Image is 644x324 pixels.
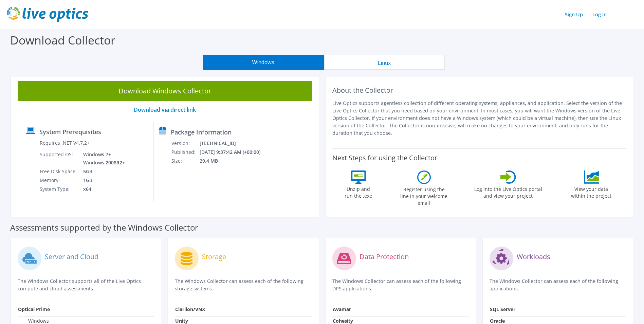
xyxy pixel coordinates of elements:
button: Linux [324,55,445,70]
label: Storage [202,253,226,260]
td: System Type: [39,185,78,194]
a: Download via direct link [134,106,196,113]
td: Published: [171,148,199,157]
label: Register using the line in your welcome email [399,184,449,206]
label: Download Collector [10,32,115,48]
td: x64 [78,185,126,194]
label: System Prerequisites [39,128,101,135]
td: 5GB [78,167,126,176]
p: Live Optics supports agentless collection of different operating systems, appliances, and applica... [332,100,627,137]
td: Memory: [39,176,78,185]
img: live_optics_svg.svg [7,7,88,22]
a: Download Windows Collector [18,81,312,101]
h2: About the Collector [332,86,627,94]
p: The Windows Collector can assess each of the following applications. [490,277,626,292]
p: The Windows Collector can assess each of the following storage systems. [175,277,312,292]
label: Data Protection [360,253,409,260]
td: Windows 7+ Windows 2008R2+ [78,150,126,167]
button: Windows [203,55,324,70]
label: Package Information [171,129,232,136]
td: Free Disk Space: [39,167,78,176]
strong: Clariion/VNX [175,306,205,312]
strong: Oracle [490,318,505,324]
strong: Optical Prime [18,306,50,312]
p: The Windows Collector can assess each of the following DPS applications. [332,277,469,292]
label: Workloads [517,253,550,260]
label: View your data within the project [567,184,616,199]
label: Next Steps for using the Collector [332,154,437,162]
td: Version: [171,139,199,148]
td: [TECHNICAL_ID] [199,139,270,148]
p: The Windows Collector supports all of the Live Optics compute and cloud assessments. [18,277,154,292]
label: Unzip and run the .exe [343,184,374,199]
strong: Avamar [333,306,351,312]
td: Supported OS: [39,150,78,167]
label: Assessments supported by the Windows Collector [10,224,198,231]
label: Requires .NET V4.7.2+ [40,140,90,146]
td: Size: [171,157,199,165]
a: Log In [589,10,610,19]
strong: Unity [175,318,188,324]
td: 1GB [78,176,126,185]
strong: Cohesity [333,318,353,324]
td: [DATE] 9:37:42 AM (+00:00) [199,148,270,157]
a: Sign Up [562,10,586,19]
strong: SQL Server [490,306,515,312]
label: Log into the Live Optics portal and view your project [474,184,542,199]
td: 29.4 MB [199,157,270,165]
label: Server and Cloud [45,253,98,260]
